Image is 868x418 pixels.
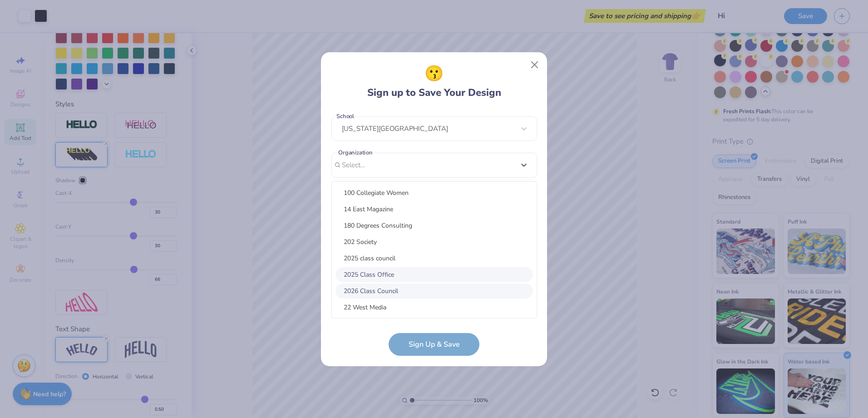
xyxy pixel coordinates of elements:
div: 22 West Media [335,300,533,315]
div: 180 Degrees Consulting [335,218,533,233]
div: 14 East Magazine [335,202,533,217]
div: Sign up to Save Your Design [367,62,501,100]
div: 100 Collegiate Women [335,185,533,200]
label: School [335,112,356,120]
div: 2026 Class Council [335,284,533,299]
button: Close [526,56,543,73]
div: 27 Heartbeats [335,316,533,331]
label: Organization [336,149,374,157]
div: 202 Society [335,234,533,249]
span: 😗 [424,62,444,85]
div: 2025 Class Office [335,267,533,282]
div: 2025 class council [335,251,533,266]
